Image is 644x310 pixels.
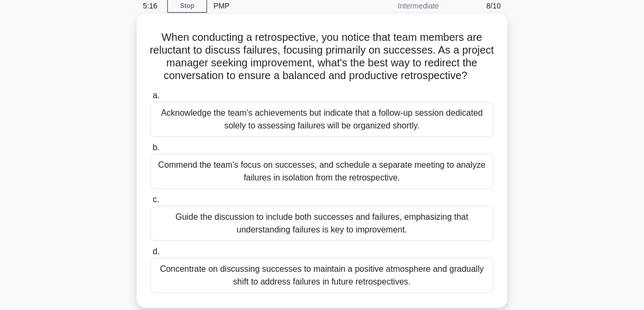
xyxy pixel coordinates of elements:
div: Acknowledge the team's achievements but indicate that a follow-up session dedicated solely to ass... [150,102,494,137]
div: Commend the team's focus on successes, and schedule a separate meeting to analyze failures in iso... [150,154,494,189]
h5: When conducting a retrospective, you notice that team members are reluctant to discuss failures, ... [149,31,495,83]
span: b. [153,143,159,152]
span: c. [153,195,159,204]
span: a. [153,91,159,100]
div: Concentrate on discussing successes to maintain a positive atmosphere and gradually shift to addr... [150,258,494,293]
div: Guide the discussion to include both successes and failures, emphasizing that understanding failu... [150,206,494,241]
span: d. [153,247,159,256]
